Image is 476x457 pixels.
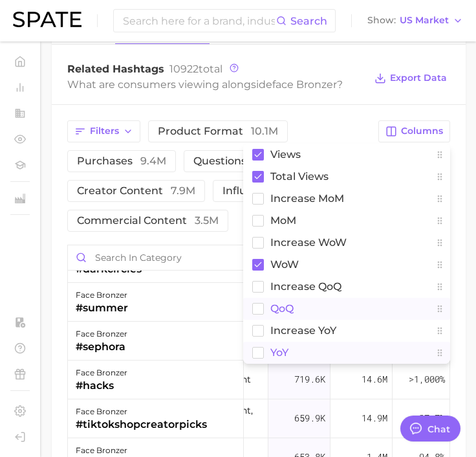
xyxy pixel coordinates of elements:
[67,63,164,75] span: Related Hashtags
[270,325,336,336] span: increase YoY
[76,378,127,394] div: #hacks
[270,171,329,182] span: Total Views
[270,193,344,204] span: increase MoM
[270,237,347,248] span: Increase WoW
[76,300,128,316] div: #summer
[270,215,296,226] span: MoM
[13,12,81,27] img: SPATE
[76,287,128,303] div: face bronzer
[10,427,30,447] a: Log out. Currently logged in with e-mail emilykwon@gmail.com.
[77,186,195,196] span: creator content
[68,245,243,270] input: Search in category
[362,372,387,387] span: 14.6m
[90,126,119,137] span: Filters
[76,339,127,355] div: #sephora
[270,347,288,358] span: YoY
[409,373,445,385] span: >1,000%
[272,78,337,91] span: face bronzer
[401,126,443,137] span: Columns
[367,17,396,24] span: Show
[364,12,466,29] button: ShowUS Market
[294,410,325,426] span: 659.9k
[140,155,166,167] span: 9.4m
[414,410,445,426] span: -27.7%
[76,417,207,432] div: #tiktokshopcreatorpicks
[378,120,450,142] button: Columns
[77,156,166,166] span: purchases
[169,63,222,75] span: total
[76,404,207,419] div: face bronzer
[270,281,341,292] span: increase QoQ
[122,10,276,32] input: Search here for a brand, industry, or ingredient
[222,186,315,196] span: influencers
[169,63,199,75] span: 10922
[171,184,195,197] span: 7.9m
[294,372,325,387] span: 719.6k
[251,125,278,137] span: 10.1m
[193,156,279,166] span: questions
[195,214,219,227] span: 3.5m
[362,410,387,426] span: 14.9m
[371,69,450,87] button: Export Data
[270,149,301,160] span: Views
[76,326,127,342] div: face bronzer
[77,216,219,226] span: commercial content
[67,76,365,93] div: What are consumers viewing alongside ?
[400,17,449,24] span: US Market
[270,259,299,270] span: WoW
[243,144,450,364] div: Columns
[158,126,278,137] span: product format
[270,303,294,314] span: QoQ
[67,120,140,142] button: Filters
[76,365,127,381] div: face bronzer
[390,72,447,84] span: Export Data
[290,15,327,27] span: Search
